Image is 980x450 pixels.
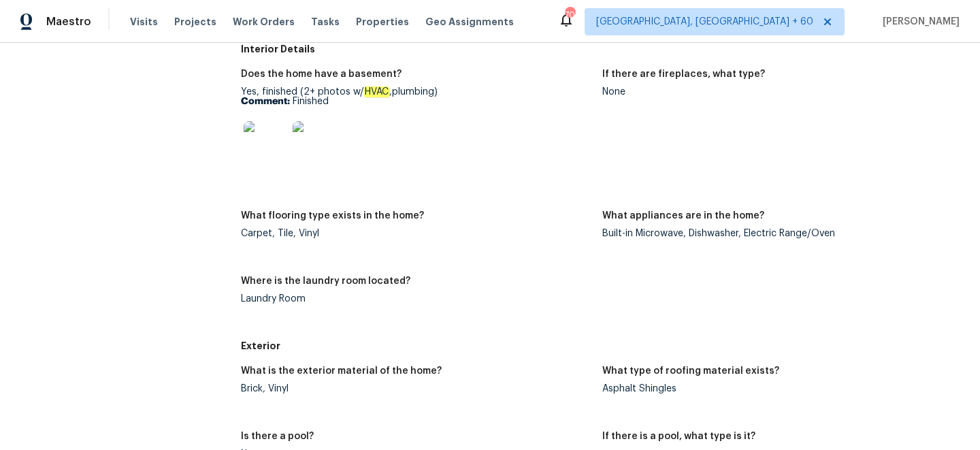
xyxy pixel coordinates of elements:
div: Laundry Room [241,294,591,304]
span: Properties [356,15,409,29]
div: Asphalt Shingles [602,384,953,393]
h5: Does the home have a basement? [241,69,402,79]
h5: Exterior [241,339,964,353]
span: Work Orders [233,15,295,29]
h5: If there are fireplaces, what type? [602,69,765,79]
h5: Where is the laundry room located? [241,276,410,286]
span: Maestro [46,15,91,29]
span: Tasks [311,17,340,27]
h5: What type of roofing material exists? [602,366,779,376]
h5: If there is a pool, what type is it? [602,432,755,441]
span: Geo Assignments [425,15,514,29]
h5: Interior Details [241,42,964,56]
div: Carpet, Tile, Vinyl [241,229,591,238]
em: HVAC [364,86,389,97]
span: Visits [130,15,158,29]
span: [PERSON_NAME] [877,15,960,29]
h5: What appliances are in the home? [602,211,764,221]
div: None [602,87,953,97]
div: 705 [565,8,574,22]
span: [GEOGRAPHIC_DATA], [GEOGRAPHIC_DATA] + 60 [596,15,813,29]
span: Projects [174,15,216,29]
h5: What is the exterior material of the home? [241,366,442,376]
h5: Is there a pool? [241,432,314,441]
div: Yes, finished (2+ photos w/ ,plumbing) [241,87,591,173]
p: Finished [241,97,591,106]
b: Comment: [241,97,290,106]
h5: What flooring type exists in the home? [241,211,424,221]
div: Brick, Vinyl [241,384,591,393]
div: Built-in Microwave, Dishwasher, Electric Range/Oven [602,229,953,238]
